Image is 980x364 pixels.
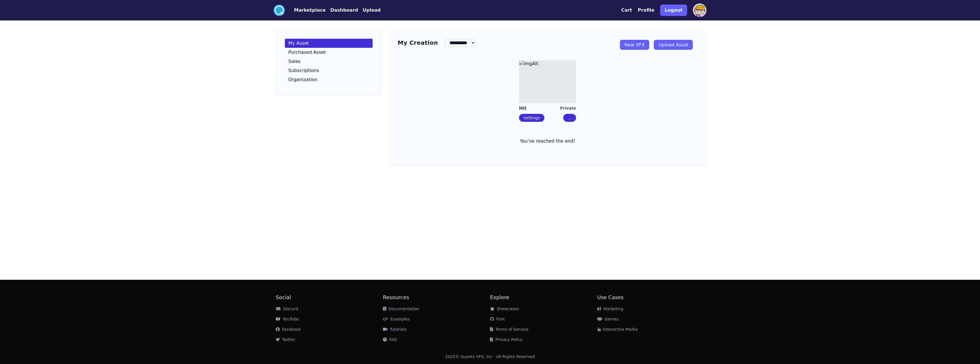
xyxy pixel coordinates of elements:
[524,116,540,120] a: Settings
[398,39,438,47] h3: My Creation
[285,75,373,84] a: Organization
[288,41,309,46] p: My Asset
[330,7,358,14] button: Dashboard
[288,50,326,55] p: Purchased Asset
[363,7,381,14] button: Upload
[638,7,655,14] button: Profile
[383,293,490,301] h2: Resources
[519,60,576,103] img: imgAlt
[563,114,576,122] button: ...
[621,7,632,14] button: Cart
[285,66,373,75] a: Subscriptions
[383,317,410,321] a: Examples
[276,293,383,301] h2: Social
[326,7,358,14] a: Dashboard
[276,337,295,342] a: Twitter
[358,7,381,14] a: Upload
[490,307,519,311] a: Showcases
[276,317,299,321] a: YouTube
[285,7,326,14] a: Marketplace
[288,68,319,73] p: Subscriptions
[383,337,397,342] a: FAQ
[660,2,687,18] a: Logout
[445,354,535,359] div: 2025 © Quarks VFX, Inc - All Rights Reserved
[620,40,649,50] a: New VFX
[398,138,697,145] p: You've reached the end!
[276,327,301,332] a: Facebook
[597,307,623,311] a: Marketing
[597,317,618,321] a: Games
[490,293,597,301] h2: Explore
[288,77,317,82] p: Organization
[660,5,687,16] button: Logout
[519,114,544,122] button: Settings
[383,327,407,332] a: Tutorials
[285,39,373,48] a: My Asset
[276,307,298,311] a: Discord
[597,293,704,301] h2: Use Cases
[519,105,560,112] a: Hit
[560,105,576,112] div: Private
[654,40,693,50] a: Upload Asset
[285,48,373,57] a: Purchased Asset
[294,7,326,14] button: Marketplace
[490,327,528,332] a: Terms of Service
[383,307,419,311] a: Documentation
[285,57,373,66] a: Sales
[597,327,638,332] a: Interactive Media
[490,337,522,342] a: Privacy Policy
[490,317,505,321] a: Fork
[693,3,707,17] img: profile
[288,59,301,64] p: Sales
